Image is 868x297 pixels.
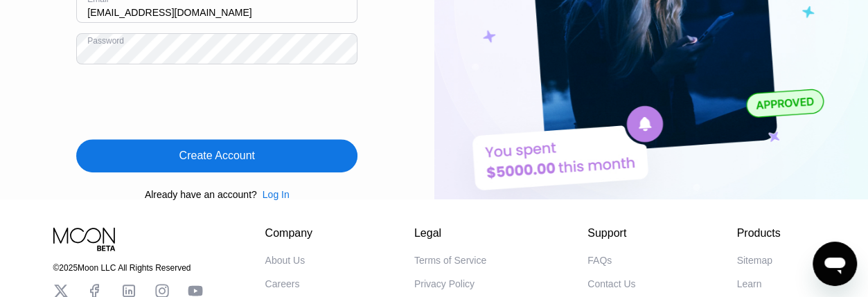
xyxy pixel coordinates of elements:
[587,278,635,289] div: Contact Us
[53,263,203,273] div: © 2025 Moon LLC All Rights Reserved
[265,278,300,289] div: Careers
[414,255,486,266] div: Terms of Service
[736,255,772,266] div: Sitemap
[736,278,761,289] div: Learn
[813,242,857,286] iframe: Button to launch messaging window
[87,36,124,46] div: Password
[414,278,475,289] div: Privacy Policy
[587,227,635,240] div: Support
[587,255,612,266] div: FAQs
[736,227,780,240] div: Products
[145,189,257,200] div: Already have an account?
[265,255,305,266] div: About Us
[414,227,486,240] div: Legal
[257,189,290,200] div: Log In
[76,75,287,129] iframe: reCAPTCHA
[179,149,255,163] div: Create Account
[76,139,357,172] div: Create Account
[265,227,313,240] div: Company
[263,189,290,200] div: Log In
